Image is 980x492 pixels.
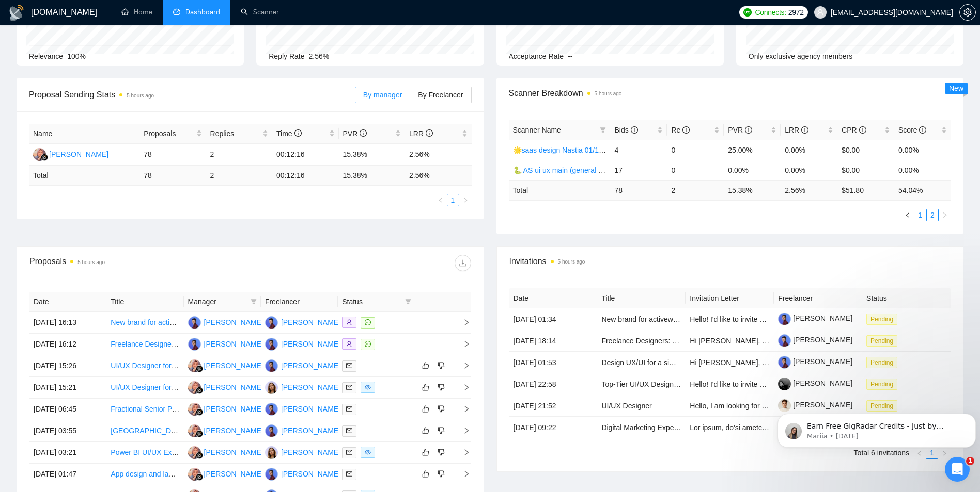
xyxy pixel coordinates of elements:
a: homeHome [121,8,152,17]
a: 1 [914,209,926,221]
span: Time [276,129,301,138]
td: $0.00 [837,160,894,180]
span: dislike [438,362,445,370]
td: 0.00% [894,160,951,180]
span: filter [251,299,257,305]
a: NS[PERSON_NAME] [188,383,263,391]
th: Date [29,292,106,312]
td: $ 51.80 [837,180,894,200]
span: 2972 [788,7,804,18]
span: user-add [346,341,352,347]
span: LRR [785,126,808,134]
div: [PERSON_NAME] [281,360,340,371]
button: like [419,468,432,480]
span: like [422,383,429,391]
li: 1 [914,209,926,221]
img: gigradar-bm.png [196,387,203,394]
a: NS[PERSON_NAME] [188,469,263,478]
a: UI/UX Designer [601,402,651,410]
td: [DATE] 09:22 [509,417,598,438]
td: Design UX/UI for a simple web app (a simple map) [597,352,686,373]
a: AK[PERSON_NAME] [188,339,263,348]
img: AK [265,338,278,351]
td: UI/UX Designer [597,395,686,417]
img: AK [188,338,201,351]
span: info-circle [801,126,808,134]
a: NS[PERSON_NAME] [33,150,108,158]
span: Reply Rate [269,52,304,60]
div: [PERSON_NAME] [281,382,340,393]
td: UI/UX Designer for iOS Productivity Application [106,377,183,399]
th: Manager [184,292,261,312]
span: eye [365,449,371,455]
img: upwork-logo.png [743,8,752,17]
a: 🌟saas design Nastia 01/10 (t) [513,146,612,154]
span: info-circle [682,126,690,134]
li: Next Page [459,194,472,206]
td: 2.56 % [781,180,837,200]
span: left [905,212,911,218]
th: Name [29,124,139,144]
td: 2 [206,144,272,166]
button: left [901,209,914,221]
span: Pending [866,357,897,368]
a: Freelance Designers: Help Shape a Tool That Stops “One Small Request” from Eating Your Time [111,340,420,348]
td: [DATE] 01:53 [509,352,598,373]
a: AS[PERSON_NAME] [265,383,340,391]
div: [PERSON_NAME] [281,468,340,480]
time: 5 hours ago [127,93,154,99]
a: Digital Marketing Expert Wanted, Wordpress, Canva, High Level [601,423,807,432]
a: AK[PERSON_NAME] [265,469,340,478]
p: Message from Mariia, sent 6d ago [34,40,190,49]
img: c13OfBxxy4Z7cAa4a-VYZfVzf0gcvrYOtOwbMsWVLwVi9A-qAcslrc3Nnr2ypmM5Nl [778,378,791,390]
td: 2.56 % [405,166,472,186]
span: Relevance [29,52,63,60]
span: Scanner Breakdown [509,87,952,100]
span: info-circle [426,129,433,137]
img: gigradar-bm.png [196,452,203,459]
span: Re [671,126,690,134]
a: Top-Tier UI/UX Designer for Web App and Website [601,380,764,388]
span: info-circle [745,126,752,134]
img: c1BKRfeXWqy8uxsVXOyWlbCmhLOaYVRZhG1AF8lz3gjmfjet24XWdPW71_eg2D2-YY [778,313,791,325]
span: mail [346,471,352,477]
a: AK[PERSON_NAME] [265,361,340,369]
div: Proposals [29,255,250,271]
td: 54.04 % [894,180,951,200]
td: 0.00% [781,140,837,160]
div: [PERSON_NAME] [281,447,340,458]
td: $0.00 [837,140,894,160]
th: Proposals [139,124,206,144]
a: Design UX/UI for a simple web app (a simple map) [601,358,764,367]
iframe: Intercom live chat [945,457,970,482]
span: filter [403,294,413,309]
span: dislike [438,427,445,435]
img: AK [265,424,278,437]
td: Top-Tier UI/UX Designer for Web App and Website [597,373,686,395]
span: info-circle [360,129,367,137]
img: gigradar-bm.png [196,365,203,372]
span: message [365,319,371,325]
span: right [455,340,470,348]
td: 78 [610,180,667,200]
td: [DATE] 15:26 [29,355,106,377]
span: mail [346,384,352,390]
span: user-add [346,319,352,325]
td: [DATE] 22:58 [509,373,598,395]
img: AK [265,359,278,372]
td: 00:12:16 [272,166,338,186]
td: 15.38 % [339,166,405,186]
a: AK[PERSON_NAME] [265,318,340,326]
span: PVR [728,126,752,134]
td: [DATE] 01:47 [29,464,106,485]
span: -- [568,52,572,60]
span: setting [960,8,975,17]
button: dislike [435,446,447,458]
th: Title [106,292,183,312]
td: Fractional Senior Product Designer [106,399,183,420]
button: dislike [435,381,447,393]
button: download [455,255,471,271]
div: [PERSON_NAME] [281,317,340,328]
img: NS [188,359,201,372]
